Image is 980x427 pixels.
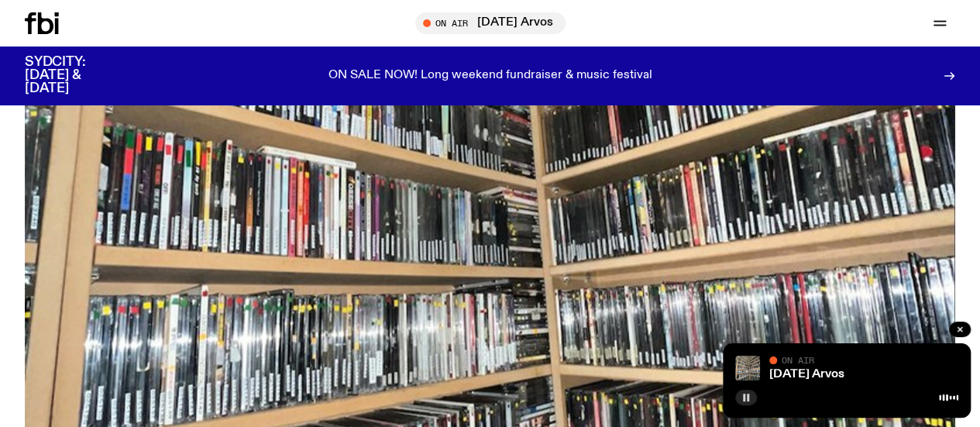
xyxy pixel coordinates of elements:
[769,368,844,381] a: [DATE] Arvos
[735,356,760,381] img: A corner shot of the fbi music library
[415,12,566,34] button: On Air[DATE] Arvos
[328,69,652,83] p: ON SALE NOW! Long weekend fundraiser & music festival
[25,56,124,95] h3: SYDCITY: [DATE] & [DATE]
[782,355,814,365] span: On Air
